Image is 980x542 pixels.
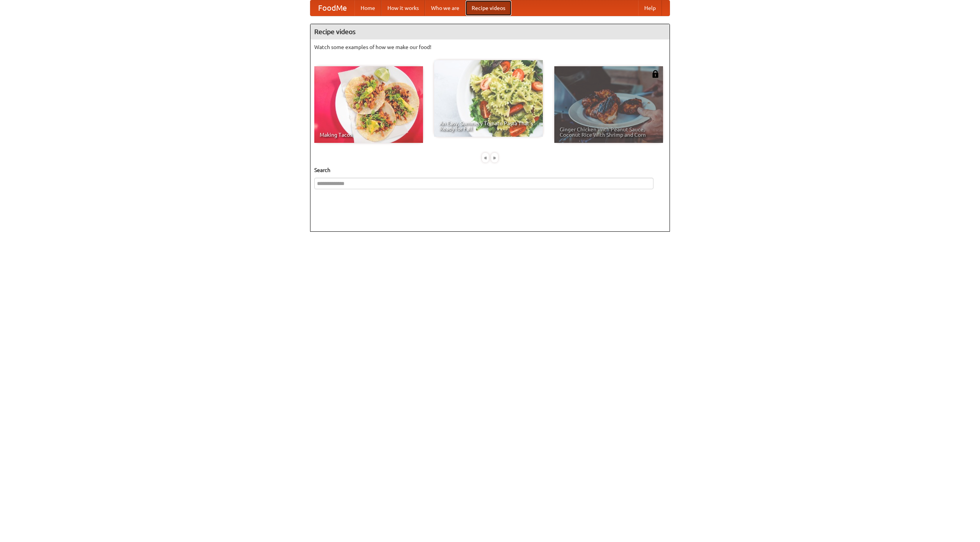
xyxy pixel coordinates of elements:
a: Help [638,0,662,16]
a: Recipe videos [465,0,511,16]
a: FoodMe [310,0,354,16]
a: Making Tacos [314,66,423,143]
div: » [491,153,498,162]
p: Watch some examples of how we make our food! [314,43,666,51]
a: An Easy, Summery Tomato Pasta That's Ready for Fall [434,60,543,137]
a: Home [354,0,381,16]
span: Making Tacos [320,132,418,138]
h5: Search [314,166,666,174]
a: Who we are [425,0,465,16]
a: How it works [381,0,425,16]
h4: Recipe videos [310,24,670,39]
span: An Easy, Summery Tomato Pasta That's Ready for Fall [439,121,537,131]
img: 483408.png [652,70,659,78]
div: « [482,153,489,162]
